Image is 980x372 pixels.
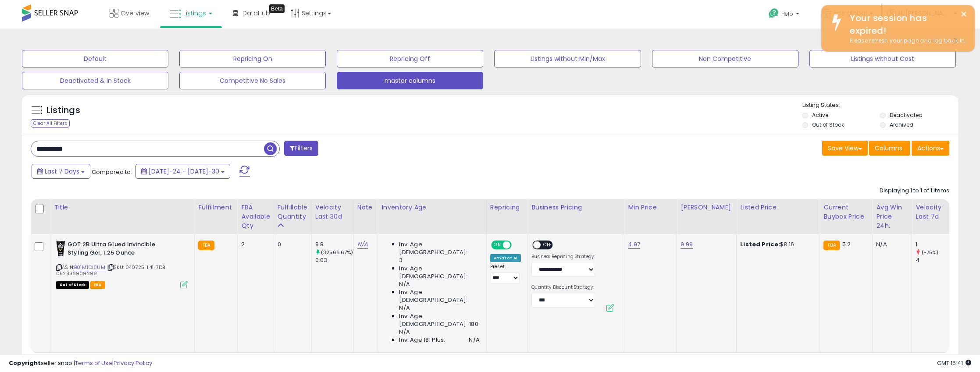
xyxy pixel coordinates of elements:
div: Preset: [490,264,521,283]
button: Last 7 Days [32,164,90,179]
div: [PERSON_NAME] [681,203,733,212]
div: Amazon AI [490,254,521,262]
i: Get Help [768,8,779,19]
div: 4 [916,256,951,264]
span: N/A [399,280,410,288]
button: Repricing On [179,50,326,67]
span: OFF [510,241,524,249]
label: Active [812,111,828,119]
div: Note [357,203,374,212]
span: | SKU: 040725-1.41-7DB-052336909298 [56,264,168,277]
div: 0 [278,241,305,248]
div: Current Buybox Price [823,203,869,221]
div: $8.16 [740,241,813,248]
a: N/A [357,240,368,249]
div: Avg Win Price 24h. [876,203,908,230]
div: Min Price [628,203,673,212]
div: Listed Price [740,203,816,212]
button: × [960,9,967,20]
span: All listings that are currently out of stock and unavailable for purchase on Amazon [56,281,89,289]
span: Columns [875,144,902,152]
div: Please refresh your page and log back in [843,37,968,45]
img: 41pprezs6ZL._SL40_.jpg [56,241,65,258]
button: [DATE]-24 - [DATE]-30 [135,164,230,179]
small: (-75%) [922,249,939,256]
div: Inventory Age [381,203,482,212]
label: Quantity Discount Strategy: [531,284,595,291]
span: [DATE]-24 - [DATE]-30 [149,167,219,176]
a: 4.97 [628,240,640,249]
span: Inv. Age [DEMOGRAPHIC_DATA]: [399,288,479,304]
a: 9.99 [681,240,693,249]
div: Clear All Filters [31,119,70,128]
button: Actions [912,141,949,156]
p: Listing States: [802,101,958,110]
button: Non Competitive [652,50,798,67]
span: 2025-08-12 15:41 GMT [937,359,971,367]
button: Filters [284,141,318,156]
div: N/A [876,241,905,248]
a: Privacy Policy [114,359,152,367]
h5: Listings [46,104,80,117]
div: Business Pricing [531,203,620,212]
div: Fulfillable Quantity [278,203,308,221]
div: ASIN: [56,241,188,287]
span: Listings [183,9,206,18]
a: B01MTCI8UM [74,264,105,271]
div: seller snap | | [9,359,152,368]
button: Default [22,50,168,67]
label: Out of Stock [812,121,844,128]
label: Archived [890,121,913,128]
span: FBA [90,281,105,289]
button: Columns [869,141,910,156]
span: 3 [399,256,403,264]
div: Displaying 1 to 1 of 1 items [880,187,949,195]
a: Help [762,1,808,28]
div: Your session has expired! [843,12,968,37]
div: 1 [916,241,951,248]
b: Listed Price: [740,240,780,248]
span: N/A [399,304,410,312]
span: Overview [121,9,149,18]
span: Inv. Age [DEMOGRAPHIC_DATA]: [399,241,479,256]
div: Velocity Last 30d [315,203,350,221]
span: 5.2 [842,240,851,248]
label: Business Repricing Strategy: [531,254,595,260]
b: GOT 2B Ultra Glued Invincible Styling Gel, 1.25 Ounce [68,241,174,259]
div: Tooltip anchor [269,4,285,13]
span: Compared to: [92,168,132,176]
button: master columns [337,72,483,89]
button: Save View [822,141,868,156]
span: N/A [399,328,410,336]
div: FBA Available Qty [241,203,270,230]
span: Inv. Age [DEMOGRAPHIC_DATA]-180: [399,312,479,328]
strong: Copyright [9,359,41,367]
span: DataHub [242,9,270,18]
span: Last 7 Days [45,167,79,176]
label: Deactivated [890,111,923,119]
small: FBA [823,241,840,250]
span: Inv. Age [DEMOGRAPHIC_DATA]: [399,265,479,280]
button: Listings without Min/Max [494,50,641,67]
a: Terms of Use [75,359,112,367]
span: Help [781,10,793,18]
div: 2 [241,241,267,248]
div: 9.8 [315,241,353,248]
button: Competitive No Sales [179,72,326,89]
div: Fulfillment [198,203,234,212]
small: (32566.67%) [321,249,353,256]
button: Deactivated & In Stock [22,72,168,89]
button: Listings without Cost [809,50,956,67]
div: Repricing [490,203,524,212]
span: Inv. Age 181 Plus: [399,336,445,344]
span: OFF [541,241,555,249]
span: N/A [469,336,479,344]
div: 0.03 [315,256,353,264]
button: Repricing Off [337,50,483,67]
div: Title [54,203,191,212]
small: FBA [198,241,214,250]
div: Velocity Last 7d [916,203,948,221]
span: ON [492,241,503,249]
